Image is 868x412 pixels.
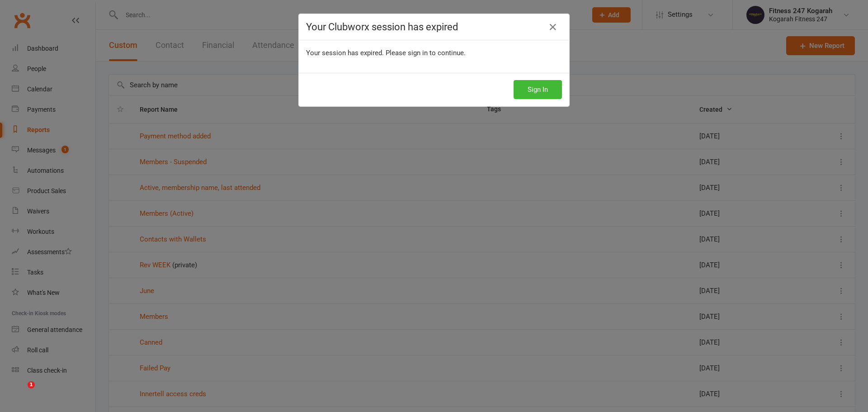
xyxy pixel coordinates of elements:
h4: Your Clubworx session has expired [306,21,562,33]
a: Close [546,20,560,34]
span: 1 [28,381,35,388]
button: Sign In [514,80,562,99]
span: Your session has expired. Please sign in to continue. [306,49,466,57]
iframe: Intercom live chat [9,381,31,403]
